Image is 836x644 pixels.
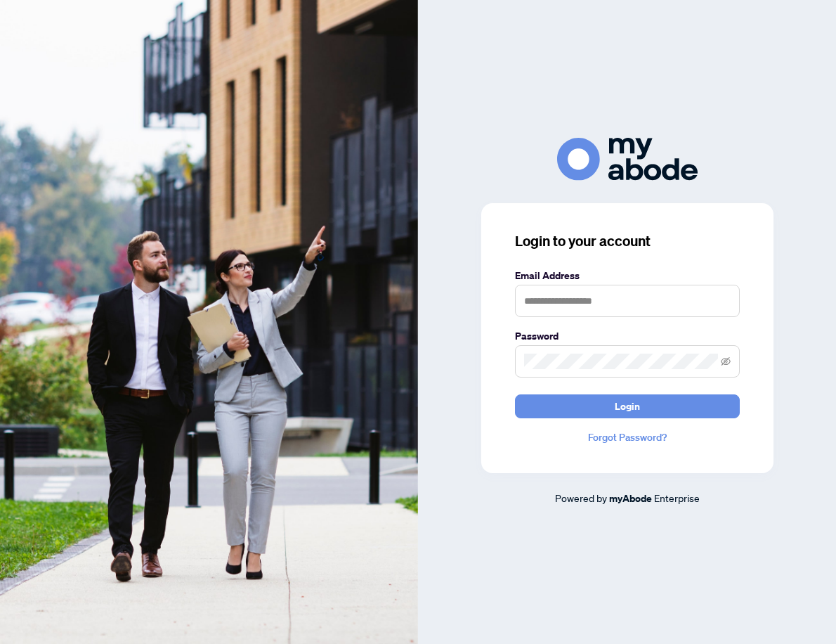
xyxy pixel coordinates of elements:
[515,268,740,283] label: Email Address
[515,328,740,344] label: Password
[609,491,652,506] a: myAbode
[557,138,698,181] img: ma-logo
[555,491,607,504] span: Powered by
[615,395,640,418] span: Login
[654,491,700,504] span: Enterprise
[515,231,740,251] h3: Login to your account
[515,430,740,445] a: Forgot Password?
[515,394,740,418] button: Login
[721,356,731,366] span: eye-invisible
